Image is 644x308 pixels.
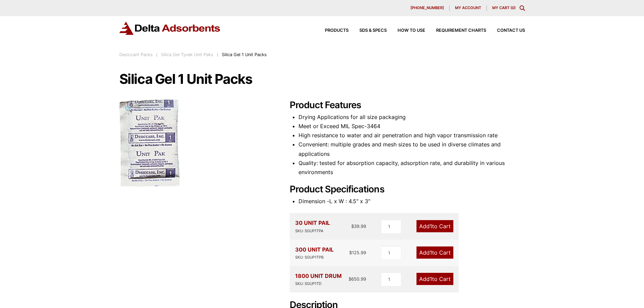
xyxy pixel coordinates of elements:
[119,52,153,57] a: Desiccant Packs
[349,276,366,282] bdi: 650.99
[349,276,351,282] span: $
[512,5,514,10] span: 0
[492,5,516,10] a: My Cart (0)
[222,52,267,57] span: Silica Gel 1 Unit Packs
[295,245,334,261] div: 300 UNIT PAIL
[156,52,158,57] span: :
[290,184,525,195] h2: Product Specifications
[299,159,525,177] li: Quality: tested for absorption capacity, adsorption rate, and durability in various environments
[217,52,218,57] span: :
[349,250,352,255] span: $
[299,122,525,131] li: Meet or Exceed MIL Spec-3464
[119,72,525,86] h1: Silica Gel 1 Unit Packs
[387,28,425,33] a: How to Use
[119,22,221,35] img: Delta Adsorbents
[295,271,342,287] div: 1800 UNIT DRUM
[359,28,387,33] span: SDS & SPECS
[436,28,486,33] span: Requirement Charts
[314,28,349,33] a: Products
[119,100,138,118] a: View full-screen image gallery
[161,52,213,57] a: Silica Gel Tyvek Unit Paks
[325,28,349,33] span: Products
[410,6,444,10] span: [PHONE_NUMBER]
[299,197,525,206] li: Dimension -L x W : 4.5" x 3"
[405,5,450,11] a: [PHONE_NUMBER]
[349,250,366,255] bdi: 125.99
[430,249,432,256] span: 1
[455,6,481,10] span: My account
[416,273,453,285] a: Add1to Cart
[349,28,387,33] a: SDS & SPECS
[351,223,366,229] bdi: 39.99
[119,100,180,186] img: Silica Gel 1 Unit Packs
[520,5,525,11] div: Toggle Modal Content
[290,100,525,111] h2: Product Features
[299,131,525,140] li: High resistance to water and air penetration and high vapor transmission rate
[416,246,453,259] a: Add1to Cart
[351,223,354,229] span: $
[299,113,525,122] li: Drying Applications for all size packaging
[299,140,525,158] li: Convenient: multiple grades and mesh sizes to be used in diverse climates and applications
[486,28,525,33] a: Contact Us
[430,223,432,230] span: 1
[430,276,432,282] span: 1
[450,5,487,11] a: My account
[416,220,453,232] a: Add1to Cart
[295,218,330,234] div: 30 UNIT PAIL
[425,28,486,33] a: Requirement Charts
[295,254,334,261] div: SKU: SGUP1TPB
[295,281,342,287] div: SKU: SGUP1TD
[295,228,330,234] div: SKU: SGUP1TPA
[497,28,525,33] span: Contact Us
[125,105,133,113] span: 🔍
[398,28,425,33] span: How to Use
